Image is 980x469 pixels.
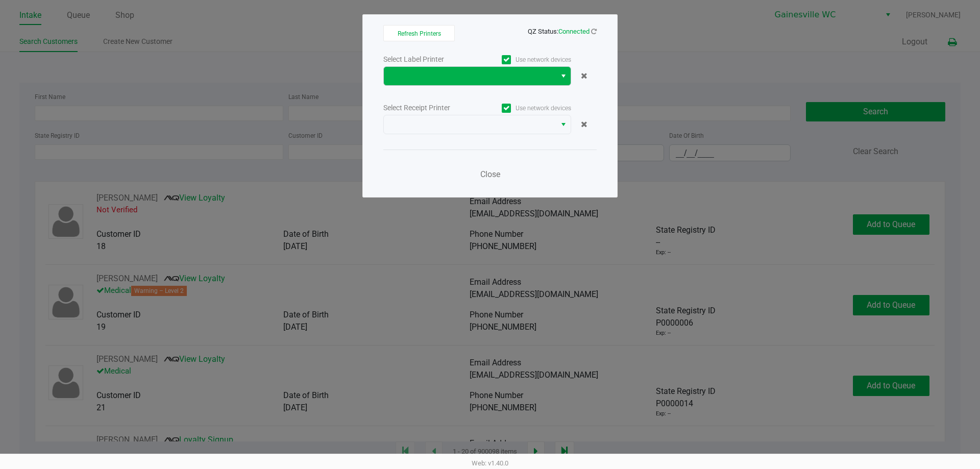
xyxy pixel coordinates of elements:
label: Use network devices [477,104,571,113]
div: Select Receipt Printer [383,103,477,113]
label: Use network devices [477,55,571,64]
button: Refresh Printers [383,25,455,41]
span: Refresh Printers [398,30,441,37]
span: Web: v1.40.0 [472,459,508,467]
div: Select Label Printer [383,54,477,65]
span: Connected [558,28,590,35]
button: Close [475,164,505,185]
button: Select [556,115,571,134]
button: Select [556,67,571,85]
span: Close [480,169,500,179]
span: QZ Status: [528,28,597,35]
